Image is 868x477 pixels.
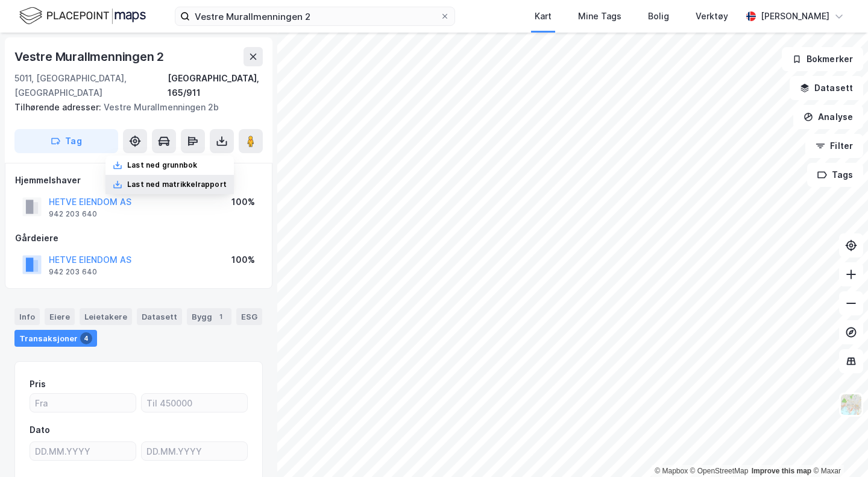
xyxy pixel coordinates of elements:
div: 100% [231,253,255,267]
div: Transaksjoner [14,330,97,347]
div: Last ned matrikkelrapport [127,180,227,189]
img: logo.f888ab2527a4732fd821a326f86c7f29.svg [19,5,146,27]
a: Mapbox [655,467,688,475]
button: Bokmerker [782,47,863,71]
div: [PERSON_NAME] [761,9,829,24]
div: Dato [30,423,50,437]
div: Kontrollprogram for chat [808,419,868,477]
div: Bolig [648,9,669,24]
a: Improve this map [752,467,811,475]
a: OpenStreetMap [690,467,749,475]
div: Bygg [187,308,231,325]
div: 4 [80,332,92,344]
div: Verktøy [696,9,728,24]
div: Pris [30,377,46,391]
div: 100% [231,195,255,209]
button: Tags [807,163,863,187]
div: ESG [236,308,262,325]
iframe: Chat Widget [808,419,868,477]
div: Gårdeiere [15,231,262,245]
input: DD.MM.YYYY [30,442,136,460]
div: Hjemmelshaver [15,173,262,188]
div: 5011, [GEOGRAPHIC_DATA], [GEOGRAPHIC_DATA] [14,71,168,100]
div: Leietakere [80,308,132,325]
div: Kart [535,9,552,24]
span: Tilhørende adresser: [14,102,104,112]
div: Info [14,308,40,325]
input: Til 450000 [142,394,247,412]
div: Mine Tags [578,9,621,24]
div: 942 203 640 [49,209,97,219]
input: Fra [30,394,136,412]
div: Last ned grunnbok [127,160,197,170]
button: Datasett [790,76,863,100]
div: [GEOGRAPHIC_DATA], 165/911 [168,71,263,100]
div: Datasett [137,308,182,325]
input: DD.MM.YYYY [142,442,247,460]
div: 942 203 640 [49,267,97,277]
div: Vestre Murallmenningen 2 [14,47,166,66]
img: Z [840,393,863,416]
div: Vestre Murallmenningen 2b [14,100,253,115]
input: Søk på adresse, matrikkel, gårdeiere, leietakere eller personer [190,7,440,25]
button: Tag [14,129,118,153]
div: Eiere [45,308,75,325]
button: Filter [805,134,863,158]
div: 1 [215,311,227,323]
button: Analyse [793,105,863,129]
